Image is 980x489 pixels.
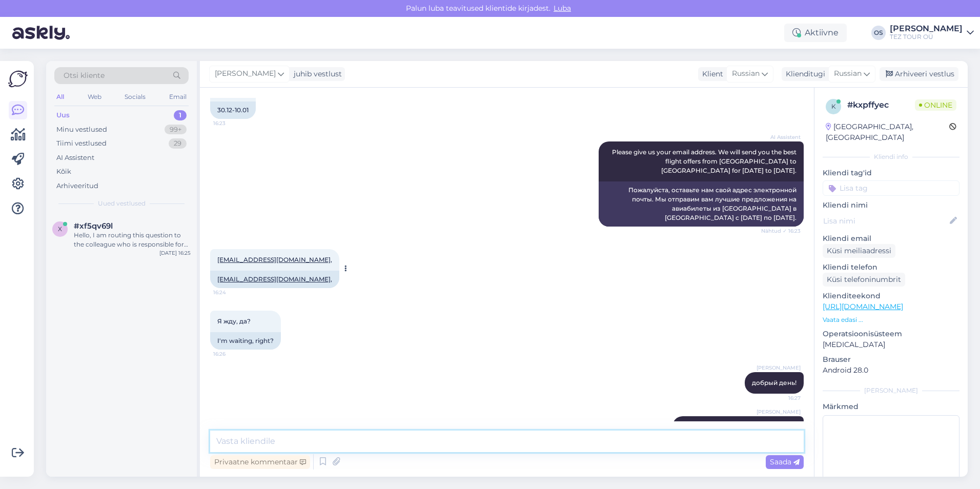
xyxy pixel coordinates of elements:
div: Privaatne kommentaar [210,455,310,469]
p: Kliendi tag'id [823,168,959,178]
span: Russian [834,68,862,79]
span: Я жду, да? [217,317,251,325]
div: All [54,90,66,104]
div: AI Assistent [56,153,94,163]
input: Lisa nimi [823,215,948,227]
span: x [58,225,62,233]
div: I'm waiting, right? [210,332,281,350]
p: Klienditeekond [823,291,959,301]
div: Minu vestlused [56,125,107,135]
span: , [217,256,332,263]
div: 29 [169,138,187,149]
span: Otsi kliente [64,70,105,81]
div: Hello, I am routing this question to the colleague who is responsible for this topic. The reply m... [74,231,191,249]
div: Uus [56,110,70,120]
span: Uued vestlused [98,199,146,208]
img: Askly Logo [8,69,28,89]
div: Socials [122,90,148,104]
div: TEZ TOUR OÜ [890,33,963,41]
span: добрый день! [752,379,797,386]
div: Kliendi info [823,152,959,161]
span: [PERSON_NAME] [757,408,801,416]
div: Arhiveeritud [56,181,98,191]
div: # kxpffyec [847,99,915,111]
div: juhib vestlust [290,69,342,79]
p: Kliendi nimi [823,200,959,211]
div: Klienditugi [782,69,825,79]
div: 99+ [165,125,187,135]
span: 16:26 [213,350,252,358]
div: Email [167,90,189,104]
div: Küsi meiliaadressi [823,244,895,258]
div: [GEOGRAPHIC_DATA], [GEOGRAPHIC_DATA] [826,121,949,143]
p: Märkmed [823,401,959,412]
a: [URL][DOMAIN_NAME] [823,302,903,311]
div: Kõik [56,167,71,177]
span: [PERSON_NAME] [757,364,801,372]
p: Operatsioonisüsteem [823,329,959,339]
div: OS [871,26,886,40]
a: [EMAIL_ADDRESS][DOMAIN_NAME] [217,256,331,263]
span: [PERSON_NAME] [215,68,276,79]
div: [PERSON_NAME] [823,386,959,395]
a: [EMAIL_ADDRESS][DOMAIN_NAME] [217,275,331,283]
div: Klient [698,69,723,79]
span: Please give us your email address. We will send you the best flight offers from [GEOGRAPHIC_DATA]... [612,148,798,174]
a: [PERSON_NAME]TEZ TOUR OÜ [890,25,974,41]
p: [MEDICAL_DATA] [823,339,959,350]
span: AI Assistent [762,133,801,141]
p: Vaata edasi ... [823,315,959,324]
p: Android 28.0 [823,365,959,376]
span: Russian [732,68,760,79]
div: [DATE] 16:25 [159,249,191,257]
span: Luba [550,4,574,13]
input: Lisa tag [823,180,959,196]
p: Kliendi email [823,233,959,244]
p: Kliendi telefon [823,262,959,273]
div: 1 [174,110,187,120]
span: 16:27 [762,394,801,402]
p: Brauser [823,354,959,365]
span: Saada [770,457,800,466]
div: Aktiivne [784,24,847,42]
span: k [831,103,836,110]
div: 30.12-10.01 [210,101,256,119]
span: 16:23 [213,119,252,127]
span: Nähtud ✓ 16:23 [761,227,801,235]
span: Online [915,99,956,111]
span: 16:24 [213,289,252,296]
span: #xf5qv69l [74,221,113,231]
div: [PERSON_NAME] [890,25,963,33]
div: Küsi telefoninumbrit [823,273,905,287]
div: Arhiveeri vestlus [880,67,958,81]
div: Tiimi vestlused [56,138,107,149]
div: , [210,271,339,288]
div: Web [86,90,104,104]
div: Пожалуйста, оставьте нам свой адрес электронной почты. Мы отправим вам лучшие предложения на авиа... [599,181,804,227]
